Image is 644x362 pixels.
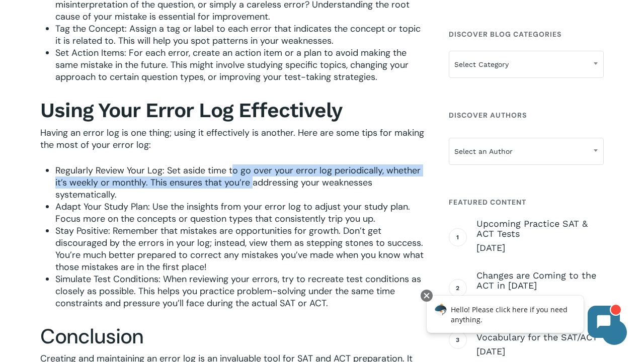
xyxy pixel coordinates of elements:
h4: Discover Authors [449,106,604,124]
span: Simulate Test Conditions: When reviewing your errors, try to recreate test conditions as closely ... [55,273,421,309]
span: Set Action Items: For each error, create an action item or a plan to avoid making the same mistak... [55,47,409,83]
span: Stay Positive: Remember that mistakes are opportunities for growth. Don’t get discouraged by the ... [55,225,424,273]
span: Select Category [449,51,604,78]
a: Upcoming Practice SAT & ACT Tests [DATE] [476,219,604,254]
span: Select Category [449,54,603,75]
iframe: Chatbot [416,288,630,348]
h4: Featured Content [449,193,604,211]
span: Having an error log is one thing; using it effectively is another. Here are some tips for making ... [40,127,424,151]
span: Changes are Coming to the ACT in [DATE] [476,270,604,291]
span: Select an Author [449,138,604,165]
span: Select an Author [449,141,603,162]
span: Upcoming Practice SAT & ACT Tests [476,219,604,239]
span: [DATE] [476,345,604,357]
span: Adapt Your Study Plan: Use the insights from your error log to adjust your study plan. Focus more... [55,201,410,225]
h4: Discover Blog Categories [449,25,604,43]
span: Regularly Review Your Log: Set aside time to go over your error log periodically, whether it’s we... [55,164,421,201]
span: Tag the Concept: Assign a tag or label to each error that indicates the concept or topic it is re... [55,23,421,47]
a: Changes are Coming to the ACT in [DATE] [DATE] [476,270,604,306]
span: [DATE] [476,242,604,254]
b: Using Your Error Log Effectively [40,98,342,122]
h2: Conclusion [40,324,426,349]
